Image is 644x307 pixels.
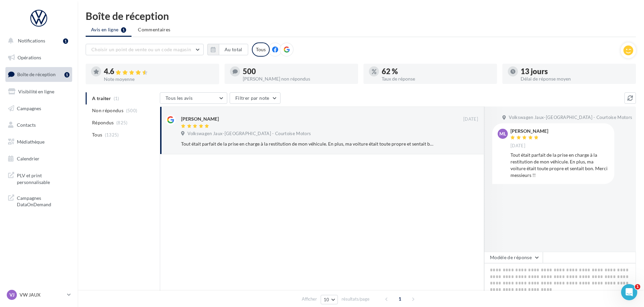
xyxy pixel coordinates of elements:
a: Opérations [4,51,74,65]
span: Visibilité en ligne [18,89,54,94]
span: 10 [324,297,329,302]
div: Note moyenne [104,77,214,82]
span: [DATE] [463,116,478,122]
div: Boîte de réception [86,11,636,21]
div: [PERSON_NAME] [181,116,219,122]
span: Campagnes [17,105,41,111]
button: Au total [219,44,248,55]
a: Visibilité en ligne [4,85,74,99]
span: résultats/page [342,296,370,302]
span: Notifications [18,38,45,43]
a: Médiathèque [4,135,74,149]
span: Répondus [92,119,114,126]
span: Boîte de réception [17,71,56,77]
a: Campagnes [4,101,74,116]
span: 1 [394,294,405,304]
span: ml [499,130,506,137]
a: PLV et print personnalisable [4,168,74,188]
button: Modèle de réponse [484,252,543,263]
span: Calendrier [17,156,39,161]
button: Tous les avis [160,92,227,104]
a: Boîte de réception1 [4,67,74,82]
iframe: Intercom live chat [621,284,637,300]
div: Tout était parfait de la prise en charge à la restitution de mon véhicule. En plus, ma voiture ét... [181,141,434,147]
button: Au total [207,44,248,55]
a: Contacts [4,118,74,132]
span: Campagnes DataOnDemand [17,193,69,208]
div: [PERSON_NAME] [510,129,548,133]
span: Afficher [302,296,317,302]
div: 1 [63,38,68,44]
a: Calendrier [4,152,74,166]
button: Notifications 1 [4,34,71,48]
span: Médiathèque [17,139,45,145]
span: Opérations [18,55,41,60]
span: Volkswagen Jaux-[GEOGRAPHIC_DATA] - Courtoise Motors [509,115,632,121]
span: (500) [126,108,138,113]
span: (1325) [105,132,119,137]
span: Tous [92,131,102,138]
p: VW JAUX [20,291,64,298]
div: 1 [64,72,69,78]
div: Délai de réponse moyen [521,76,631,81]
span: [DATE] [510,143,525,149]
button: 10 [321,295,338,304]
a: Campagnes DataOnDemand [4,191,74,211]
button: Filtrer par note [230,92,281,104]
span: Tous les avis [166,95,193,101]
span: (825) [116,120,128,125]
div: 4.6 [104,68,214,75]
span: Commentaires [138,26,170,33]
div: [PERSON_NAME] non répondus [243,76,353,81]
span: 1 [635,284,640,289]
span: PLV et print personnalisable [17,171,69,185]
span: Volkswagen Jaux-[GEOGRAPHIC_DATA] - Courtoise Motors [187,131,311,137]
div: Tous [252,42,270,57]
span: Non répondus [92,107,123,114]
span: Contacts [17,122,36,128]
div: 500 [243,68,353,75]
button: Choisir un point de vente ou un code magasin [86,44,204,55]
div: 62 % [382,68,492,75]
div: 13 jours [521,68,631,75]
span: Choisir un point de vente ou un code magasin [91,47,191,52]
div: Taux de réponse [382,76,492,81]
span: VJ [9,291,14,298]
a: VJ VW JAUX [5,288,72,301]
div: Tout était parfait de la prise en charge à la restitution de mon véhicule. En plus, ma voiture ét... [510,152,609,179]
